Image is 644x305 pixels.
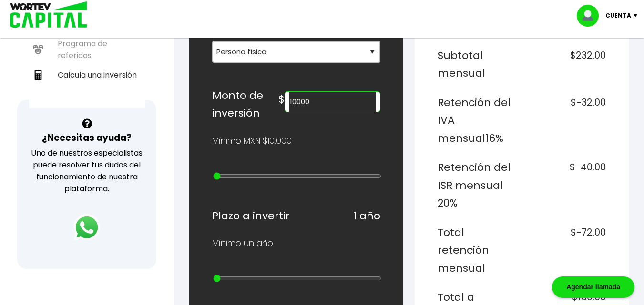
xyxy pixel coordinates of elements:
[438,224,518,277] h6: Total retención mensual
[438,94,518,148] h6: Retención del IVA mensual 16%
[29,65,145,85] a: Calcula una inversión
[525,158,606,212] h6: $-40.00
[30,147,144,195] p: Uno de nuestros especialistas puede resolver tus dudas del funcionamiento de nuestra plataforma.
[525,47,606,82] h6: $232.00
[212,87,278,122] h6: Monto de inversión
[33,70,43,80] img: calculadora-icon.17d418c4.svg
[353,207,380,225] h6: 1 año
[42,131,132,145] h3: ¿Necesitas ayuda?
[438,158,518,212] h6: Retención del ISR mensual 20%
[525,94,606,148] h6: $-32.00
[605,9,631,23] p: Cuenta
[525,224,606,277] h6: $-72.00
[552,276,634,298] div: Agendar llamada
[631,14,644,17] img: icon-down
[577,5,605,27] img: profile-image
[212,207,290,225] h6: Plazo a invertir
[438,47,518,82] h6: Subtotal mensual
[73,214,100,241] img: logos_whatsapp-icon.242b2217.svg
[212,236,273,250] p: Mínimo un año
[278,90,285,108] h6: $
[212,134,292,148] p: Mínimo MXN $10,000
